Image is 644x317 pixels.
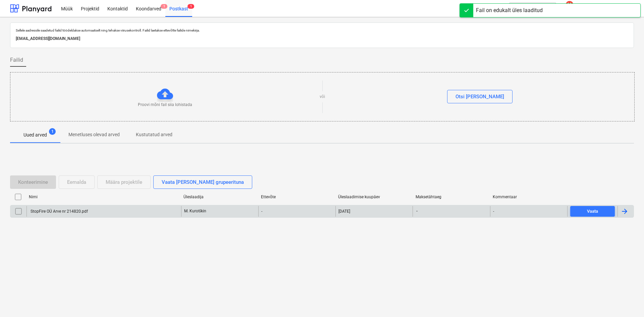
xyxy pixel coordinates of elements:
div: Üleslaadimise kuupäev [338,195,410,199]
span: - [416,208,418,214]
span: 1 [161,4,167,9]
div: Kommentaar [493,195,565,199]
div: StopFire OÜ Arve nr 214820.pdf [30,209,88,214]
button: Vaata [PERSON_NAME] grupeerituna [153,175,252,189]
p: Kustutatud arved [136,131,172,138]
p: Menetluses olevad arved [68,131,120,138]
div: Vaata [587,208,598,215]
div: Fail on edukalt üles laaditud [476,6,543,14]
p: Uued arved [23,131,47,139]
div: Otsi [PERSON_NAME] [455,92,504,101]
p: M. Kurotškin [184,208,207,214]
p: [EMAIL_ADDRESS][DOMAIN_NAME] [16,35,628,42]
p: Proovi mõni fail siia lohistada [138,102,192,108]
div: - [258,206,335,217]
div: - [493,209,494,214]
button: Otsi [PERSON_NAME] [447,90,513,103]
div: Üleslaadija [183,195,256,199]
span: Failid [10,56,23,64]
span: 1 [187,4,194,9]
div: Nimi [29,195,178,199]
div: Maksetähtaeg [416,195,488,199]
div: Proovi mõni fail siia lohistadavõiOtsi [PERSON_NAME] [10,72,635,121]
span: 1 [49,128,56,135]
p: Sellele aadressile saadetud failid töödeldakse automaatselt ning tehakse viirusekontroll. Failid ... [16,28,628,33]
div: Vaata [PERSON_NAME] grupeerituna [162,178,244,187]
p: või [320,94,325,100]
button: Vaata [570,206,615,217]
div: Ettevõte [261,195,333,199]
div: [DATE] [338,209,350,214]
